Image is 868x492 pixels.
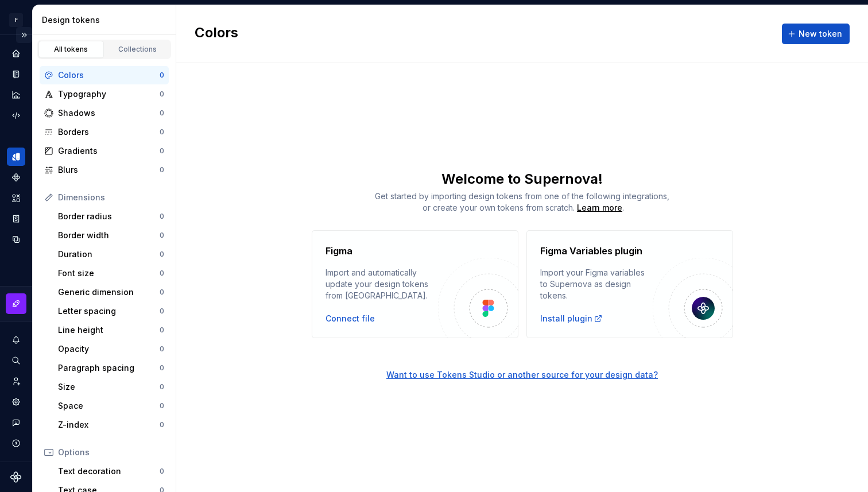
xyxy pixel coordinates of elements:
[58,362,160,374] div: Paragraph spacing
[160,109,164,118] div: 0
[160,71,164,80] div: 0
[7,65,25,83] a: Documentation
[325,313,375,324] button: Connect file
[10,471,22,483] a: Supernova Logo
[58,164,160,176] div: Blurs
[53,359,169,377] a: Paragraph spacing0
[58,88,160,100] div: Typography
[577,202,622,214] div: Learn more
[2,7,30,32] button: F
[58,324,160,336] div: Line height
[58,126,160,138] div: Borders
[53,321,169,339] a: Line height0
[160,165,164,175] div: 0
[7,372,25,390] a: Invite team
[782,24,850,44] button: New token
[160,326,164,335] div: 0
[160,382,164,392] div: 0
[7,189,25,207] a: Assets
[160,307,164,316] div: 0
[58,400,160,412] div: Space
[53,416,169,434] a: Z-index0
[7,393,25,411] a: Settings
[53,207,169,226] a: Border radius0
[40,142,169,160] a: Gradients0
[7,44,25,63] a: Home
[58,381,160,393] div: Size
[58,211,160,222] div: Border radius
[160,363,164,373] div: 0
[7,168,25,187] a: Components
[325,244,352,258] h4: Figma
[40,85,169,103] a: Typography0
[540,267,653,301] div: Import your Figma variables to Supernova as design tokens.
[176,338,868,381] a: Want to use Tokens Studio or another source for your design data?
[160,344,164,354] div: 0
[58,466,160,477] div: Text decoration
[58,447,164,458] div: Options
[7,86,25,104] a: Analytics
[58,286,160,298] div: Generic dimension
[7,351,25,370] button: Search ⌘K
[58,192,164,203] div: Dimensions
[58,343,160,355] div: Opacity
[176,170,868,188] div: Welcome to Supernova!
[160,401,164,410] div: 0
[160,212,164,221] div: 0
[160,146,164,156] div: 0
[53,264,169,282] a: Font size0
[53,462,169,481] a: Text decoration0
[7,210,25,228] a: Storybook stories
[160,127,164,137] div: 0
[58,249,160,260] div: Duration
[42,14,171,26] div: Design tokens
[42,45,100,54] div: All tokens
[16,27,32,43] button: Expand sidebar
[195,24,238,44] h2: Colors
[40,66,169,84] a: Colors0
[160,288,164,297] div: 0
[7,106,25,125] a: Code automation
[53,283,169,301] a: Generic dimension0
[7,413,25,432] button: Contact support
[109,45,166,54] div: Collections
[53,397,169,415] a: Space0
[799,28,842,40] span: New token
[53,226,169,245] a: Border width0
[9,13,23,27] div: F
[53,340,169,358] a: Opacity0
[7,230,25,249] div: Data sources
[58,419,160,431] div: Z-index
[540,313,603,324] div: Install plugin
[58,230,160,241] div: Border width
[58,305,160,317] div: Letter spacing
[58,107,160,119] div: Shadows
[160,420,164,429] div: 0
[7,148,25,166] a: Design tokens
[58,145,160,157] div: Gradients
[53,245,169,264] a: Duration0
[325,267,438,301] div: Import and automatically update your design tokens from [GEOGRAPHIC_DATA].
[40,161,169,179] a: Blurs0
[386,369,658,381] button: Want to use Tokens Studio or another source for your design data?
[375,191,669,212] span: Get started by importing design tokens from one of the following integrations, or create your own...
[160,467,164,476] div: 0
[160,90,164,99] div: 0
[7,331,25,349] button: Notifications
[540,244,642,258] h4: Figma Variables plugin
